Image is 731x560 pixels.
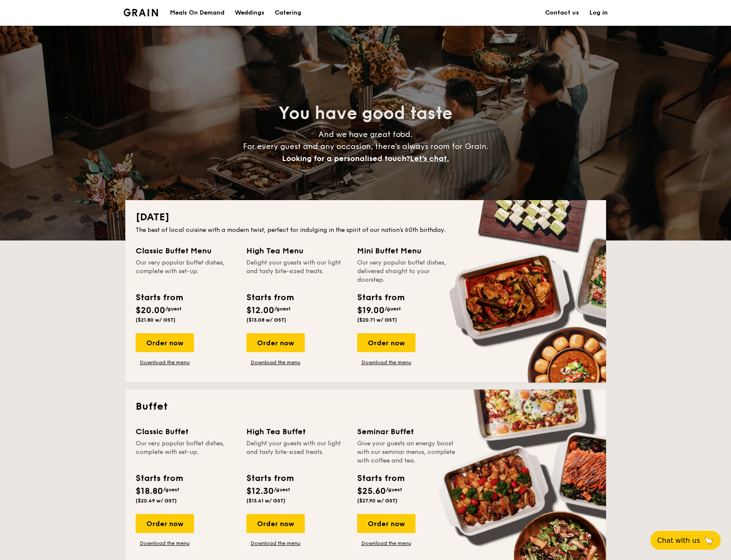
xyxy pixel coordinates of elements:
[357,333,416,352] div: Order now
[136,400,596,414] h2: Buffet
[246,317,286,323] span: ($13.08 w/ GST)
[357,472,404,485] div: Starts from
[357,498,397,504] span: ($27.90 w/ GST)
[246,305,274,316] span: $12.00
[246,426,347,438] div: High Tea Buffet
[357,317,397,323] span: ($20.71 w/ GST)
[357,540,416,547] a: Download the menu
[274,306,291,312] span: /guest
[165,306,182,312] span: /guest
[357,245,458,257] div: Mini Buffet Menu
[357,359,416,366] a: Download the menu
[385,306,401,312] span: /guest
[136,317,176,323] span: ($21.80 w/ GST)
[136,498,177,504] span: ($20.49 w/ GST)
[246,486,274,496] span: $12.30
[136,426,236,438] div: Classic Buffet
[357,486,386,496] span: $25.60
[246,472,293,485] div: Starts from
[136,540,194,547] a: Download the menu
[136,210,596,224] h2: [DATE]
[136,291,182,304] div: Starts from
[704,536,714,545] span: 🦙
[124,9,158,16] img: Grain
[282,154,410,163] span: Looking for a personalised touch?
[274,487,290,493] span: /guest
[136,333,194,352] div: Order now
[136,514,194,533] div: Order now
[357,426,458,438] div: Seminar Buffet
[357,439,458,465] div: Give your guests an energy boost with our seminar menus, complete with coffee and tea.
[136,226,596,234] div: The best of local cuisine with a modern twist, perfect for indulging in the spirit of our nation’...
[136,259,236,284] div: Our very popular buffet dishes, complete with set-up.
[246,359,305,366] a: Download the menu
[246,259,347,284] div: Delight your guests with our light and tasty bite-sized treats.
[136,245,236,257] div: Classic Buffet Menu
[246,245,347,257] div: High Tea Menu
[136,439,236,465] div: Our very popular buffet dishes, complete with set-up.
[246,291,293,304] div: Starts from
[136,305,165,316] span: $20.00
[246,498,285,504] span: ($13.41 w/ GST)
[124,9,158,16] a: Logotype
[136,486,163,496] span: $18.80
[136,359,194,366] a: Download the menu
[246,439,347,465] div: Delight your guests with our light and tasty bite-sized treats.
[410,154,449,163] span: Let's chat.
[357,291,404,304] div: Starts from
[279,103,452,124] span: You have good taste
[650,531,721,550] button: Chat with us🦙
[657,536,700,545] span: Chat with us
[246,540,305,547] a: Download the menu
[357,514,416,533] div: Order now
[386,487,402,493] span: /guest
[246,333,305,352] div: Order now
[136,472,182,485] div: Starts from
[246,514,305,533] div: Order now
[357,259,458,284] div: Our very popular buffet dishes, delivered straight to your doorstep.
[357,305,385,316] span: $19.00
[163,487,179,493] span: /guest
[243,130,488,163] span: And we have great food. For every guest and any occasion, there’s always room for Grain.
